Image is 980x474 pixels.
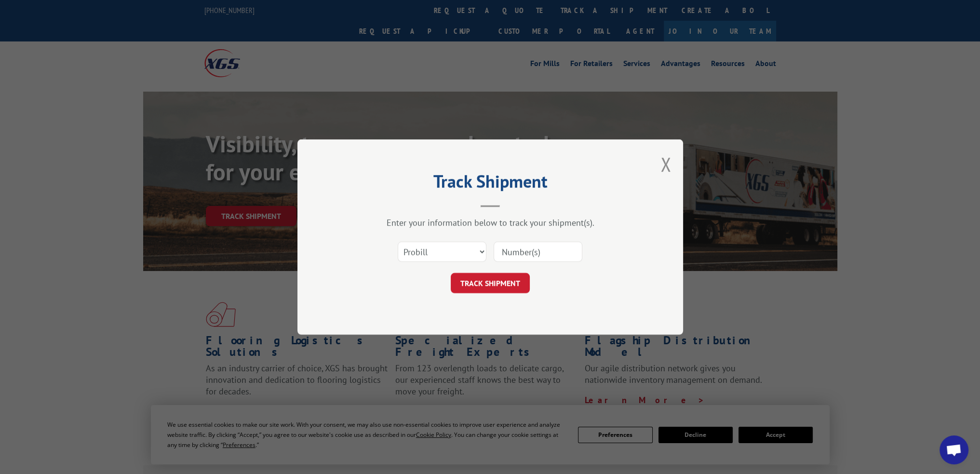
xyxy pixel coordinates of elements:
button: TRACK SHIPMENT [451,273,530,293]
input: Number(s) [494,242,582,262]
div: Enter your information below to track your shipment(s). [346,217,635,228]
a: Open chat [940,435,968,464]
button: Close modal [660,151,671,177]
h2: Track Shipment [346,175,635,193]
